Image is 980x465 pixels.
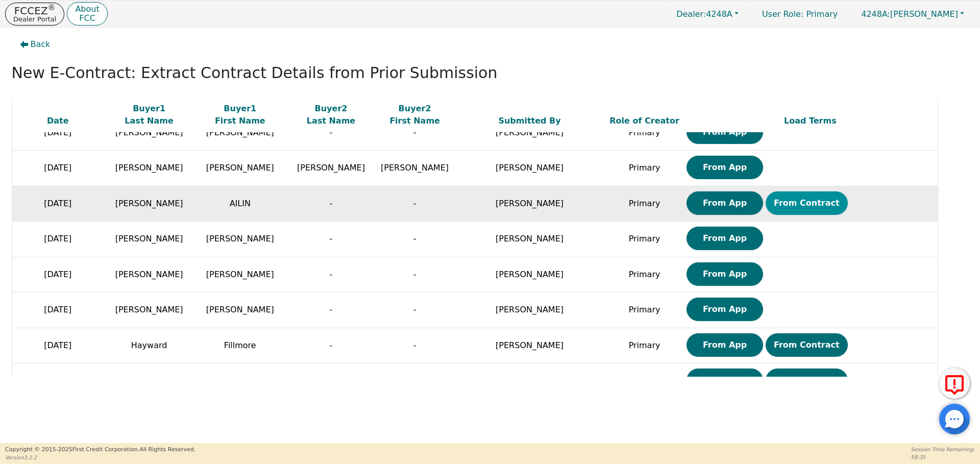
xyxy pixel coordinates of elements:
[330,234,333,243] span: -
[687,333,763,357] button: From App
[115,199,183,208] span: [PERSON_NAME]
[330,305,333,314] span: -
[12,292,104,328] td: [DATE]
[606,292,683,328] td: Primary
[666,6,749,22] button: Dealer:4248A
[453,363,606,399] td: [PERSON_NAME]
[606,151,683,186] td: Primary
[609,115,680,127] div: Role of Creator
[687,262,763,286] button: From App
[12,115,104,151] td: [DATE]
[606,257,683,292] td: Primary
[12,363,104,399] td: [DATE]
[115,305,183,314] span: [PERSON_NAME]
[206,270,274,279] span: [PERSON_NAME]
[13,16,56,22] p: Dealer Portal
[413,340,416,350] span: -
[288,103,374,127] div: Buyer 2 Last Name
[453,222,606,257] td: [PERSON_NAME]
[12,33,59,56] button: Back
[12,151,104,186] td: [DATE]
[687,369,763,392] button: From App
[752,4,848,24] p: Primary
[606,363,683,399] td: Primary
[115,376,183,385] span: [PERSON_NAME]
[606,115,683,151] td: Primary
[939,368,970,399] button: Report Error to FCC
[413,270,416,279] span: -
[106,103,192,127] div: Buyer 1 Last Name
[911,453,975,461] p: 58:35
[5,3,64,26] button: FCCEZ®Dealer Portal
[687,191,763,215] button: From App
[453,328,606,363] td: [PERSON_NAME]
[687,227,763,250] button: From App
[676,9,706,19] span: Dealer:
[115,234,183,243] span: [PERSON_NAME]
[15,115,102,127] div: Date
[766,333,848,357] button: From Contract
[5,446,195,454] p: Copyright © 2015- 2025 First Credit Corporation.
[766,191,848,215] button: From Contract
[12,186,104,222] td: [DATE]
[861,9,890,19] span: 4248A:
[297,376,365,385] span: [PERSON_NAME]
[687,156,763,179] button: From App
[752,4,848,24] a: User Role: Primary
[453,292,606,328] td: [PERSON_NAME]
[850,6,975,22] button: 4248A:[PERSON_NAME]
[606,186,683,222] td: Primary
[413,305,416,314] span: -
[115,270,183,279] span: [PERSON_NAME]
[381,163,449,173] span: [PERSON_NAME]
[453,151,606,186] td: [PERSON_NAME]
[297,163,365,173] span: [PERSON_NAME]
[75,5,99,13] p: About
[48,3,56,12] sup: ®
[762,9,803,19] span: User Role :
[197,103,283,127] div: Buyer 1 First Name
[139,446,195,453] span: All Rights Reserved.
[330,128,333,137] span: -
[206,305,274,314] span: [PERSON_NAME]
[606,328,683,363] td: Primary
[606,222,683,257] td: Primary
[206,163,274,173] span: [PERSON_NAME]
[12,222,104,257] td: [DATE]
[5,454,195,461] p: Version 3.2.2
[12,64,969,82] h2: New E-Contract: Extract Contract Details from Prior Submission
[67,2,107,26] button: AboutFCC
[131,340,167,350] span: Hayward
[12,257,104,292] td: [DATE]
[453,186,606,222] td: [PERSON_NAME]
[379,103,451,127] div: Buyer 2 First Name
[330,199,333,208] span: -
[12,328,104,363] td: [DATE]
[861,9,958,19] span: [PERSON_NAME]
[453,115,606,151] td: [PERSON_NAME]
[115,163,183,173] span: [PERSON_NAME]
[224,340,256,350] span: Fillmore
[453,257,606,292] td: [PERSON_NAME]
[687,298,763,321] button: From App
[31,38,51,51] span: Back
[206,234,274,243] span: [PERSON_NAME]
[456,115,604,127] div: Submitted By
[230,199,251,208] span: AILIN
[911,446,975,453] p: Session Time Remaining:
[413,128,416,137] span: -
[206,128,274,137] span: [PERSON_NAME]
[206,376,274,385] span: [PERSON_NAME]
[330,270,333,279] span: -
[685,115,936,127] div: Load Terms
[413,199,416,208] span: -
[413,234,416,243] span: -
[75,14,99,22] p: FCC
[330,340,333,350] span: -
[115,128,183,137] span: [PERSON_NAME]
[13,6,56,16] p: FCCEZ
